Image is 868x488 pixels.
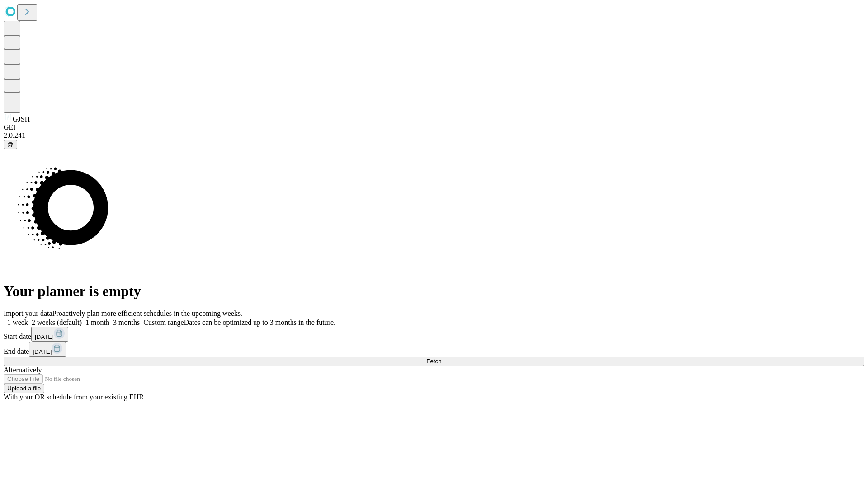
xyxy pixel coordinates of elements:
span: GJSH [13,115,30,123]
button: [DATE] [29,342,66,357]
span: Fetch [426,358,441,365]
span: [DATE] [35,333,54,340]
span: Custom range [143,319,184,326]
span: Alternatively [4,366,42,374]
button: @ [4,140,17,149]
h1: Your planner is empty [4,283,864,300]
span: Proactively plan more efficient schedules in the upcoming weeks. [52,310,242,317]
span: 3 months [113,319,140,326]
div: 2.0.241 [4,131,864,140]
span: Dates can be optimized up to 3 months in the future. [184,319,335,326]
div: End date [4,342,864,357]
button: Fetch [4,357,864,366]
div: Start date [4,327,864,342]
div: GEI [4,123,864,131]
span: With your OR schedule from your existing EHR [4,393,144,401]
button: [DATE] [31,327,68,342]
span: 1 month [85,319,109,326]
span: Import your data [4,310,52,317]
span: @ [7,141,14,148]
span: 2 weeks (default) [32,319,82,326]
span: 1 week [7,319,28,326]
span: [DATE] [33,348,52,355]
button: Upload a file [4,384,44,393]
